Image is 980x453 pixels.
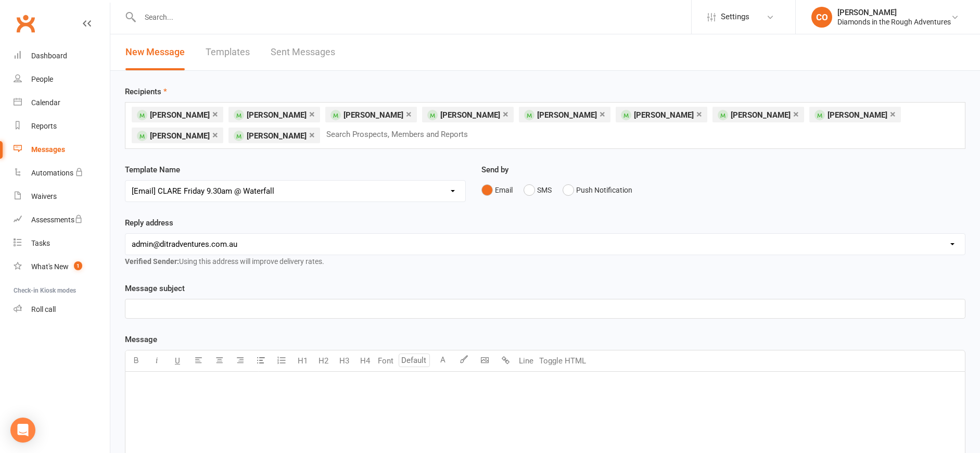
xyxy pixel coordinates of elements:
strong: Verified Sender: [125,257,179,266]
span: [PERSON_NAME] [634,110,694,120]
a: Clubworx [12,10,39,36]
span: Settings [721,5,749,29]
span: [PERSON_NAME] [731,110,791,120]
a: Automations [14,161,110,185]
a: Templates [206,34,250,70]
button: A [432,350,453,371]
div: Assessments [31,216,83,224]
div: Tasks [31,239,50,247]
a: × [309,106,315,122]
span: [PERSON_NAME] [247,110,307,120]
div: Roll call [31,305,56,313]
input: Search... [137,10,691,24]
span: [PERSON_NAME] [150,110,210,120]
span: [PERSON_NAME] [828,110,887,120]
span: [PERSON_NAME] [537,110,597,120]
a: Tasks [14,232,110,255]
div: Dashboard [31,52,67,60]
a: New Message [125,34,185,70]
a: × [600,106,605,122]
a: × [406,106,412,122]
div: CO [811,7,832,28]
a: Messages [14,138,110,161]
button: H1 [292,350,313,371]
span: U [175,356,180,366]
a: Roll call [14,298,110,321]
a: Waivers [14,185,110,208]
div: What's New [31,262,69,271]
button: SMS [524,180,552,200]
a: What's New1 [14,255,110,279]
div: Calendar [31,98,60,107]
div: People [31,75,53,83]
label: Send by [481,163,508,176]
div: Messages [31,145,65,154]
a: × [696,106,702,122]
label: Reply address [125,217,173,229]
label: Message subject [125,282,185,295]
a: Calendar [14,91,110,115]
a: × [212,106,218,122]
div: Open Intercom Messenger [10,418,35,443]
label: Recipients [125,85,167,98]
a: Assessments [14,208,110,232]
span: [PERSON_NAME] [247,131,307,141]
div: Reports [31,122,57,130]
a: Reports [14,115,110,138]
a: Dashboard [14,44,110,68]
button: Line [516,350,537,371]
label: Template Name [125,163,180,176]
button: Font [375,350,396,371]
button: H3 [334,350,354,371]
button: H4 [354,350,375,371]
div: Diamonds in the Rough Adventures [837,17,951,27]
div: [PERSON_NAME] [837,8,951,17]
button: Push Notification [563,180,632,200]
span: [PERSON_NAME] [440,110,500,120]
a: × [890,106,896,122]
button: H2 [313,350,334,371]
a: × [503,106,508,122]
button: Toggle HTML [537,350,589,371]
a: Sent Messages [271,34,335,70]
label: Message [125,333,157,346]
span: [PERSON_NAME] [150,131,210,141]
a: × [309,127,315,143]
div: Waivers [31,192,57,200]
span: 1 [74,261,82,270]
a: People [14,68,110,91]
button: U [167,350,188,371]
div: Automations [31,169,73,177]
button: Email [481,180,513,200]
input: Search Prospects, Members and Reports [325,128,478,141]
span: Using this address will improve delivery rates. [125,257,324,266]
span: [PERSON_NAME] [343,110,403,120]
a: × [793,106,799,122]
a: × [212,127,218,143]
input: Default [399,354,430,367]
